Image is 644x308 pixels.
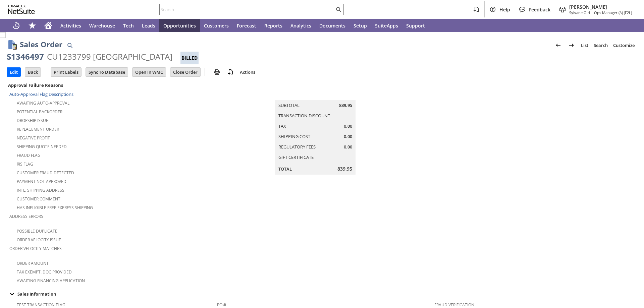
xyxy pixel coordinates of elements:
[66,41,74,49] img: Quick Find
[17,269,72,275] a: Tax Exempt. Doc Provided
[138,19,159,32] a: Leads
[7,290,637,298] td: Sales Information
[371,19,402,32] a: SuiteApps
[12,21,20,29] svg: Recent Records
[610,40,637,51] a: Customize
[17,237,61,243] a: Order Velocity Issue
[237,22,256,29] span: Forecast
[406,22,425,29] span: Support
[594,10,632,15] span: Ops Manager (A) (F2L)
[264,22,282,29] span: Reports
[529,6,550,13] span: Feedback
[17,126,59,132] a: Replacement Order
[237,69,258,75] a: Actions
[24,19,40,32] div: Shortcuts
[354,22,367,29] span: Setup
[286,19,315,32] a: Analytics
[17,152,41,158] a: Fraud Flag
[47,51,172,62] div: CU1233799 [GEOGRAPHIC_DATA]
[278,113,330,119] a: Transaction Discount
[278,154,314,160] a: Gift Certificate
[339,102,352,109] span: 839.95
[17,205,93,210] a: Has Ineligible Free Express Shipping
[20,39,62,50] h1: Sales Order
[7,68,20,76] input: Edit
[17,196,60,202] a: Customer Comment
[334,5,342,13] svg: Search
[578,40,591,51] a: List
[7,81,214,89] div: Approval Failure Reasons
[554,41,562,49] img: Previous
[233,19,260,32] a: Forecast
[17,170,74,176] a: Customer Fraud Detected
[28,21,36,29] svg: Shortcuts
[17,260,49,266] a: Order Amount
[344,123,352,129] span: 0.00
[17,100,69,106] a: Awaiting Auto-Approval
[569,4,632,10] span: [PERSON_NAME]
[344,133,352,140] span: 0.00
[9,246,62,251] a: Order Velocity Matches
[85,19,119,32] a: Warehouse
[213,68,221,76] img: print.svg
[278,166,292,172] a: Total
[7,290,635,298] div: Sales Information
[86,68,128,76] input: Sync To Database
[319,22,345,29] span: Documents
[591,10,593,15] span: -
[17,144,67,149] a: Shipping Quote Needed
[402,19,429,32] a: Support
[44,21,52,29] svg: Home
[56,19,85,32] a: Activities
[17,302,65,308] a: Test Transaction Flag
[275,89,356,100] caption: Summary
[350,19,371,32] a: Setup
[315,19,350,32] a: Documents
[40,19,56,32] a: Home
[159,19,200,32] a: Opportunities
[568,41,576,49] img: Next
[7,51,44,62] div: S1346497
[434,302,474,308] a: Fraud Verification
[278,123,286,129] a: Tax
[17,228,57,234] a: Possible Duplicate
[17,187,64,193] a: Intl. Shipping Address
[17,118,48,123] a: Dropship Issue
[119,19,138,32] a: Tech
[170,68,200,76] input: Close Order
[142,22,155,29] span: Leads
[17,109,62,115] a: Potential Backorder
[375,22,398,29] span: SuiteApps
[17,179,66,184] a: Payment not approved
[163,22,196,29] span: Opportunities
[25,68,41,76] input: Back
[160,5,334,13] input: Search
[499,6,510,13] span: Help
[337,166,352,172] span: 839.95
[132,68,166,76] input: Open In WMC
[344,144,352,150] span: 0.00
[51,68,81,76] input: Print Labels
[217,302,226,308] a: PO #
[8,5,35,14] svg: logo
[60,22,81,29] span: Activities
[290,22,311,29] span: Analytics
[260,19,286,32] a: Reports
[278,133,310,139] a: Shipping Cost
[17,161,33,167] a: RIS flag
[89,22,115,29] span: Warehouse
[180,52,199,64] div: Billed
[278,144,316,150] a: Regulatory Fees
[200,19,233,32] a: Customers
[226,68,234,76] img: add-record.svg
[17,135,50,141] a: Negative Profit
[204,22,229,29] span: Customers
[17,278,85,284] a: Awaiting Financing Application
[9,91,73,97] a: Auto-Approval Flag Descriptions
[123,22,134,29] span: Tech
[569,10,590,15] span: Sylvane Old
[591,40,610,51] a: Search
[278,102,300,108] a: Subtotal
[9,213,43,219] a: Address Errors
[8,19,24,32] a: Recent Records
